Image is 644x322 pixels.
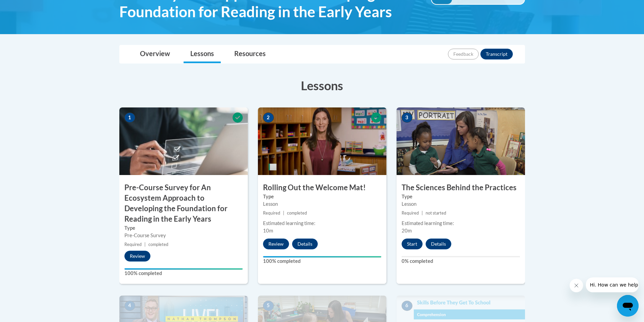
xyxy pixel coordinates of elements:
iframe: Close message [570,279,583,292]
div: Pre-Course Survey [124,232,243,239]
iframe: Button to launch messaging window [617,295,639,317]
label: Type [263,193,381,200]
button: Details [426,239,451,249]
div: Your progress [124,268,243,270]
span: 5 [263,301,274,311]
span: Required [402,210,419,216]
label: 0% completed [402,257,520,265]
span: 10m [263,228,273,233]
span: 2 [263,113,274,123]
img: Course Image [258,107,386,175]
a: Lessons [184,45,221,63]
span: Required [124,242,142,247]
button: Review [124,251,150,262]
img: Course Image [119,107,248,175]
span: completed [148,242,168,247]
span: 4 [124,301,135,311]
a: Overview [133,45,177,63]
span: Hi. How can we help? [4,5,55,10]
h3: Rolling Out the Welcome Mat! [258,182,386,193]
span: Required [263,210,280,216]
h3: Lessons [119,77,525,94]
div: Estimated learning time: [402,220,520,227]
span: | [144,242,146,247]
label: Type [124,224,243,232]
label: 100% completed [124,270,243,277]
span: completed [287,210,307,216]
label: Type [402,193,520,200]
span: 1 [124,113,135,123]
span: | [283,210,284,216]
span: 6 [402,301,412,311]
span: not started [426,210,446,216]
span: | [422,210,423,216]
div: Your progress [263,256,381,257]
button: Details [292,239,318,249]
iframe: Message from company [586,277,639,292]
h3: The Sciences Behind the Practices [397,182,525,193]
button: Start [402,239,423,249]
span: 3 [402,113,412,123]
div: Lesson [263,200,381,208]
a: Resources [228,45,272,63]
button: Review [263,239,289,249]
h3: Pre-Course Survey for An Ecosystem Approach to Developing the Foundation for Reading in the Early... [119,182,248,224]
button: Feedback [448,49,479,59]
button: Transcript [480,49,513,59]
div: Lesson [402,200,520,208]
img: Course Image [397,107,525,175]
div: Estimated learning time: [263,220,381,227]
span: 20m [402,228,412,233]
label: 100% completed [263,257,381,265]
